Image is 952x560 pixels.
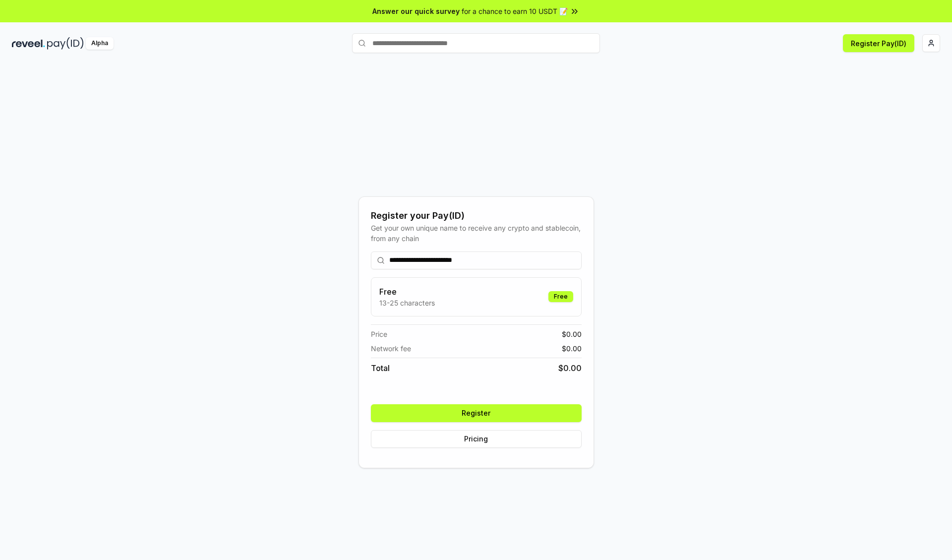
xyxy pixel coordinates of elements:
[47,37,84,50] img: pay_id
[562,343,582,354] span: $ 0.00
[379,286,435,298] h3: Free
[372,6,460,16] span: Answer our quick survey
[462,6,568,16] span: for a chance to earn 10 USDT 📝
[86,37,114,50] div: Alpha
[371,209,582,223] div: Register your Pay(ID)
[843,34,914,52] button: Register Pay(ID)
[379,298,435,308] p: 13-25 characters
[558,362,582,374] span: $ 0.00
[548,291,573,302] div: Free
[371,223,582,244] div: Get your own unique name to receive any crypto and stablecoin, from any chain
[562,329,582,339] span: $ 0.00
[371,362,390,374] span: Total
[371,343,411,354] span: Network fee
[371,404,582,422] button: Register
[12,37,45,50] img: reveel_dark
[371,329,387,339] span: Price
[371,430,582,448] button: Pricing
